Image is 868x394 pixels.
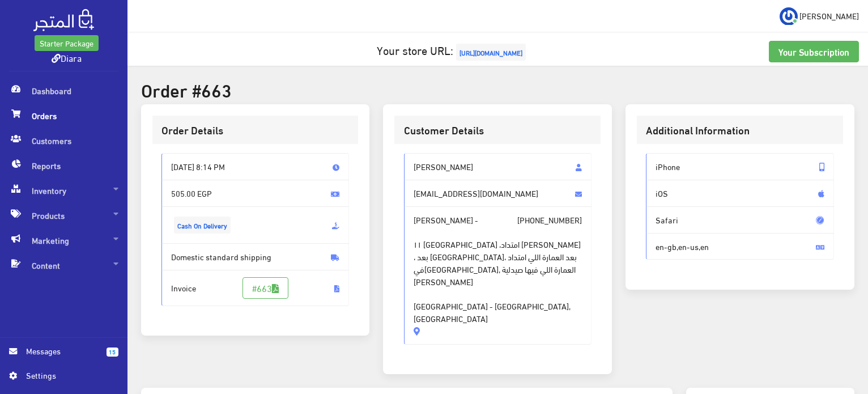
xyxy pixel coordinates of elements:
span: [URL][DOMAIN_NAME] [456,44,526,61]
a: 15 Messages [9,345,118,369]
span: [PHONE_NUMBER] [517,214,582,226]
span: Marketing [9,228,118,253]
a: Your store URL:[URL][DOMAIN_NAME] [377,39,529,60]
h3: Order Details [161,125,350,135]
span: 505.00 EGP [161,180,350,207]
span: [EMAIL_ADDRESS][DOMAIN_NAME] [404,180,592,207]
img: ... [780,7,798,26]
span: Messages [26,345,97,357]
span: [PERSON_NAME] - [404,206,592,345]
span: Safari [646,206,834,234]
span: Products [9,203,118,228]
span: Settings [26,369,109,382]
span: Cash On Delivery [174,217,231,234]
span: en-gb,en-us,en [646,233,834,260]
span: [PERSON_NAME] [404,153,592,180]
span: iPhone [646,153,834,180]
a: Diara [52,49,82,66]
span: Customers [9,128,118,153]
h2: Order #663 [141,79,854,99]
span: Domestic standard shipping [161,243,350,270]
img: . [33,9,94,31]
h3: Additional Information [646,125,834,135]
iframe: Drift Widget Chat Controller [811,316,854,359]
a: ... [PERSON_NAME] [780,7,859,25]
h3: Customer Details [404,125,592,135]
a: #663 [242,277,288,299]
a: Settings [9,369,118,387]
span: 15 [107,348,118,357]
span: Reports [9,153,118,178]
a: Your Subscription [769,41,859,62]
span: iOS [646,180,834,207]
span: Dashboard [9,78,118,103]
span: Invoice [161,270,350,306]
a: Starter Package [35,35,99,51]
span: [PERSON_NAME] [799,9,859,23]
span: Inventory [9,178,118,203]
span: Orders [9,103,118,128]
span: ‎١١ [GEOGRAPHIC_DATA] ،امتداد [PERSON_NAME] ‎، بعد [GEOGRAPHIC_DATA]، بعد العمارة اللي امتداد في[... [414,226,582,325]
span: [DATE] 8:14 PM [161,153,350,180]
span: Content [9,253,118,278]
